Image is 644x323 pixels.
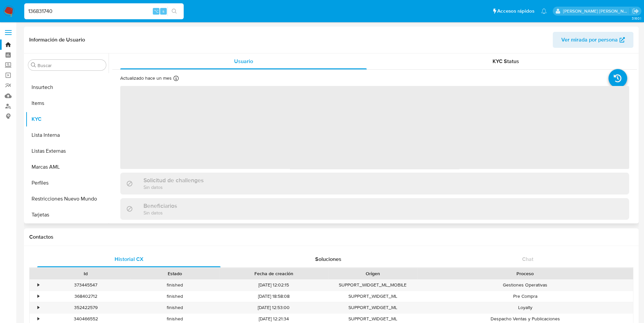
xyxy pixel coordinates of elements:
button: Buscar [31,62,36,68]
button: Marcas AML [26,159,109,175]
div: • [38,316,39,322]
div: [DATE] 18:58:08 [219,291,328,302]
a: Notificaciones [541,8,547,14]
h1: Contactos [29,234,633,240]
div: [DATE] 12:02:15 [219,280,328,290]
p: Sin datos [143,184,204,190]
a: Salir [632,8,639,15]
div: Pre Compra [417,291,633,302]
div: Loyalty [417,302,633,313]
div: Origen [333,270,413,277]
button: KYC [26,111,109,127]
button: Items [26,95,109,111]
button: Insurtech [26,79,109,95]
span: Accesos rápidos [497,8,534,15]
span: KYC Status [493,57,519,65]
div: Solicitud de challengesSin datos [120,173,629,194]
div: Proceso [422,270,628,277]
div: [DATE] 12:53:00 [219,302,328,313]
button: Listas Externas [26,143,109,159]
div: Id [46,270,126,277]
span: Chat [522,255,533,263]
button: Ver mirada por persona [553,32,633,48]
div: Estado [135,270,215,277]
div: 368402712 [41,291,130,302]
div: BeneficiariosSin datos [120,198,629,220]
p: Actualizado hace un mes [120,75,172,81]
div: finished [130,280,219,290]
h3: Beneficiarios [143,202,177,209]
input: Buscar usuario o caso... [24,7,184,16]
button: Lista Interna [26,127,109,143]
input: Buscar [38,62,103,68]
h1: Información de Usuario [29,37,85,43]
button: Restricciones Nuevo Mundo [26,191,109,207]
div: Gestiones Operativas [417,280,633,290]
div: finished [130,302,219,313]
span: Historial CX [115,255,143,263]
p: rene.vale@mercadolibre.com [563,8,630,14]
div: • [38,282,39,288]
div: finished [130,291,219,302]
div: • [38,293,39,299]
h3: Solicitud de challenges [143,177,204,184]
span: ⌥ [153,8,158,14]
span: ‌ [120,86,629,169]
button: Tarjetas [26,207,109,223]
span: Usuario [234,57,253,65]
button: search-icon [167,7,181,16]
div: SUPPORT_WIDGET_ML [328,302,417,313]
div: 373445547 [41,280,130,290]
div: SUPPORT_WIDGET_ML_MOBILE [328,280,417,290]
span: Soluciones [315,255,341,263]
div: Fecha de creación [224,270,323,277]
span: s [162,8,164,14]
div: • [38,304,39,311]
div: 352422579 [41,302,130,313]
p: Sin datos [143,209,177,216]
div: SUPPORT_WIDGET_ML [328,291,417,302]
button: Perfiles [26,175,109,191]
span: Ver mirada por persona [561,32,618,48]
